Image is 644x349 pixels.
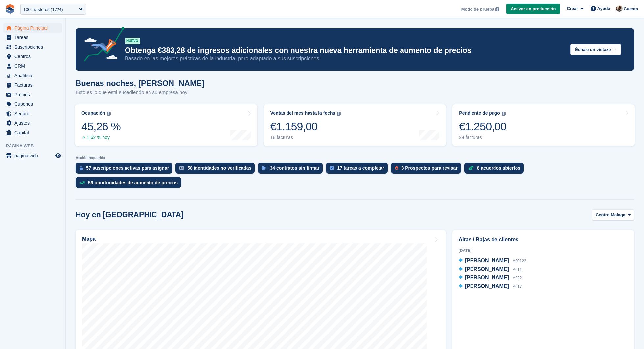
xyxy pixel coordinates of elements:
[468,166,474,170] img: deal-1b604bf984904fb50ccaf53a9ad4b4a5d6e5aea283cecdc64d6e3604feb123c2.svg
[5,4,15,14] img: stora-icon-8386f47178a22dfd0bd8f6a31ec36ba5ce8667c1dd55bd0f319d3a0aa187defe.svg
[506,4,560,14] a: Activar en producción
[511,6,556,12] span: Activar en producción
[14,151,54,160] span: página web
[75,104,257,146] a: Ocupación 45,26 % 1,62 % hoy
[459,282,522,291] a: [PERSON_NAME] A017
[14,128,54,137] span: Capital
[3,42,62,52] a: menu
[262,166,266,170] img: contract_signature_icon-13c848040528278c33f63329250d36e43548de30e8caae1d1a13099fd9432cc5.svg
[81,135,121,140] div: 1,62 % hoy
[465,283,509,289] span: [PERSON_NAME]
[6,143,65,149] span: Página web
[125,46,565,55] p: Obtenga €383,28 de ingresos adicionales con nuestra nueva herramienta de aumento de precios
[23,6,63,13] div: 100 Trasteros (1724)
[452,104,635,146] a: Pendiente de pago €1.250,00 24 facturas
[596,212,611,218] span: Centro:
[395,166,398,170] img: prospect-51fa495bee0391a8d652442698ab0144808aea92771e9ea1ae160a38d050c398.svg
[175,163,258,177] a: 58 identidades no verificadas
[264,104,446,146] a: Ventas del mes hasta la fecha €1.159,00 18 facturas
[14,52,54,61] span: Centros
[495,7,499,11] img: icon-info-grey-7440780725fd019a000dd9b08b2336e03edf1995a4989e88bcd33f0948082b44.svg
[611,212,625,218] span: Malaga
[624,6,638,12] span: Cuenta
[461,6,494,12] span: Modo de prueba
[459,135,506,140] div: 24 facturas
[14,109,54,118] span: Seguro
[88,180,178,185] div: 59 oportunidades de aumento de precios
[86,165,169,171] div: 57 suscripciones activas para asignar
[326,163,391,177] a: 17 tareas a completar
[459,274,522,282] a: [PERSON_NAME] A022
[459,257,526,265] a: [PERSON_NAME] A00123
[3,109,62,118] a: menu
[513,267,522,272] span: A011
[107,112,111,116] img: icon-info-grey-7440780725fd019a000dd9b08b2336e03edf1995a4989e88bcd33f0948082b44.svg
[76,89,204,96] p: Esto es lo que está sucediendo en su empresa hoy
[258,163,326,177] a: 34 contratos sin firmar
[270,120,341,133] div: €1.159,00
[402,165,458,171] div: 8 Prospectos para revisar
[3,23,62,33] a: menu
[3,33,62,42] a: menu
[76,177,184,191] a: 59 oportunidades de aumento de precios
[270,135,341,140] div: 18 facturas
[14,23,54,33] span: Página Principal
[270,165,319,171] div: 34 contratos sin firmar
[179,166,184,170] img: verify_identity-adf6edd0f0f0b5bbfe63781bf79b02c33cf7c696d77639b501bdc392416b5a36.svg
[459,265,522,274] a: [PERSON_NAME] A011
[592,209,634,220] button: Centro: Malaga
[125,38,140,44] div: NUEVO
[477,165,520,171] div: 8 acuerdos abiertos
[3,128,62,137] a: menu
[14,33,54,42] span: Tareas
[459,120,506,133] div: €1.250,00
[125,55,565,62] p: Basado en las mejores prácticas de la industria, pero adaptado a sus suscripciones.
[3,119,62,128] a: menu
[337,165,384,171] div: 17 tareas a completar
[459,248,628,253] div: [DATE]
[570,44,621,55] button: Échale un vistazo →
[459,110,500,116] div: Pendiente de pago
[391,163,464,177] a: 8 Prospectos para revisar
[502,112,506,116] img: icon-info-grey-7440780725fd019a000dd9b08b2336e03edf1995a4989e88bcd33f0948082b44.svg
[80,181,85,184] img: price_increase_opportunities-93ffe204e8149a01c8c9dc8f82e8f89637d9d84a8eef4429ea346261dce0b2c0.svg
[3,61,62,71] a: menu
[616,5,623,12] img: Patrick Blanc
[464,163,527,177] a: 8 acuerdos abiertos
[14,90,54,99] span: Precios
[14,99,54,109] span: Cupones
[82,236,96,242] h2: Mapa
[76,79,204,88] h1: Buenas noches, [PERSON_NAME]
[567,5,578,12] span: Crear
[3,99,62,109] a: menu
[187,165,251,171] div: 58 identidades no verificadas
[597,5,610,12] span: Ayuda
[513,276,522,280] span: A022
[3,90,62,99] a: menu
[465,266,509,272] span: [PERSON_NAME]
[513,284,522,289] span: A017
[330,166,334,170] img: task-75834270c22a3079a89374b754ae025e5fb1db73e45f91037f5363f120a921f8.svg
[14,61,54,71] span: CRM
[3,71,62,80] a: menu
[513,259,526,263] span: A00123
[3,80,62,90] a: menu
[76,156,634,160] p: Acción requerida
[459,236,628,244] h2: Altas / Bajas de clientes
[81,110,105,116] div: Ocupación
[270,110,335,116] div: Ventas del mes hasta la fecha
[465,258,509,263] span: [PERSON_NAME]
[14,42,54,52] span: Suscripciones
[80,166,83,170] img: active_subscription_to_allocate_icon-d502201f5373d7db506a760aba3b589e785aa758c864c3986d89f69b8ff3...
[3,151,62,160] a: menú
[54,152,62,160] a: Vista previa de la tienda
[14,119,54,128] span: Ajustes
[79,27,125,64] img: price-adjustments-announcement-icon-8257ccfd72463d97f412b2fc003d46551f7dbcb40ab6d574587a9cd5c0d94...
[14,71,54,80] span: Analítica
[3,52,62,61] a: menu
[76,163,175,177] a: 57 suscripciones activas para asignar
[337,112,341,116] img: icon-info-grey-7440780725fd019a000dd9b08b2336e03edf1995a4989e88bcd33f0948082b44.svg
[81,120,121,133] div: 45,26 %
[465,275,509,280] span: [PERSON_NAME]
[14,80,54,90] span: Facturas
